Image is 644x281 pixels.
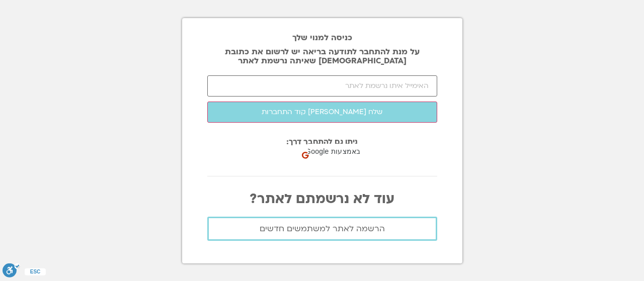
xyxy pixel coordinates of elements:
[305,146,380,157] span: כניסה באמצעות Google
[207,217,437,241] a: הרשמה לאתר למשתמשים חדשים
[260,224,385,233] span: הרשמה לאתר למשתמשים חדשים
[207,33,437,42] h2: כניסה למנוי שלך
[207,102,437,123] button: שלח [PERSON_NAME] קוד התחברות
[207,47,437,65] p: על מנת להתחבר לתודעה בריאה יש לרשום את כתובת [DEMOGRAPHIC_DATA] שאיתה נרשמת לאתר
[207,75,437,97] input: האימייל איתו נרשמת לאתר
[299,142,400,162] div: כניסה באמצעות Google
[207,192,437,207] p: עוד לא נרשמתם לאתר?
